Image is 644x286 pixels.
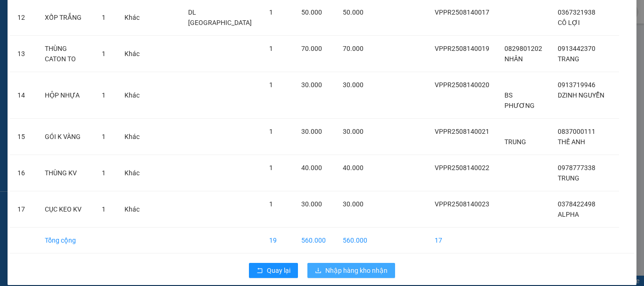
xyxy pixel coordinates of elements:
[504,138,526,146] span: TRUNG
[10,155,37,191] td: 16
[558,200,595,208] span: 0378422498
[117,119,147,155] td: Khác
[117,72,147,119] td: Khác
[37,191,94,228] td: CỤC KEO KV
[325,265,388,276] span: Nhập hàng kho nhận
[102,14,106,21] span: 1
[435,164,489,172] span: VPPR2508140022
[343,200,363,208] span: 30.000
[301,45,322,52] span: 70.000
[343,81,363,89] span: 30.000
[249,263,298,278] button: rollbackQuay lại
[558,164,595,172] span: 0978777338
[37,72,94,119] td: HỘP NHỰA
[558,81,595,89] span: 0913719946
[37,119,94,155] td: GÓI K VÀNG
[117,155,147,191] td: Khác
[269,8,273,16] span: 1
[262,228,294,253] td: 19
[37,155,94,191] td: THÙNG KV
[558,91,604,99] span: DZINH NGUYỄN
[188,8,252,26] span: DL [GEOGRAPHIC_DATA]
[269,200,273,208] span: 1
[435,200,489,208] span: VPPR2508140023
[427,228,497,253] td: 17
[343,45,363,52] span: 70.000
[504,55,523,63] span: NHÂN
[504,91,535,109] span: BS PHƯƠNG
[343,8,363,16] span: 50.000
[301,8,322,16] span: 50.000
[102,169,106,177] span: 1
[256,267,263,275] span: rollback
[504,45,542,52] span: 0829801202
[37,36,94,72] td: THÙNG CATON TO
[301,128,322,135] span: 30.000
[558,19,580,26] span: CÔ LỢI
[102,50,106,57] span: 1
[558,8,595,16] span: 0367321938
[10,36,37,72] td: 13
[307,263,395,278] button: downloadNhập hàng kho nhận
[301,164,322,172] span: 40.000
[435,128,489,135] span: VPPR2508140021
[301,200,322,208] span: 30.000
[102,133,106,140] span: 1
[343,128,363,135] span: 30.000
[269,128,273,135] span: 1
[10,191,37,228] td: 17
[269,81,273,89] span: 1
[435,8,489,16] span: VPPR2508140017
[343,164,363,172] span: 40.000
[102,205,106,213] span: 1
[315,267,322,275] span: download
[558,128,595,135] span: 0837000111
[301,81,322,89] span: 30.000
[10,119,37,155] td: 15
[269,45,273,52] span: 1
[117,191,147,228] td: Khác
[335,228,375,253] td: 560.000
[558,211,579,218] span: ALPHA
[10,72,37,119] td: 14
[267,265,290,276] span: Quay lại
[435,81,489,89] span: VPPR2508140020
[558,138,585,146] span: THẾ ANH
[37,228,94,253] td: Tổng cộng
[269,164,273,172] span: 1
[435,45,489,52] span: VPPR2508140019
[558,174,579,182] span: TRUNG
[102,91,106,99] span: 1
[558,45,595,52] span: 0913442370
[558,55,579,63] span: TRANG
[294,228,335,253] td: 560.000
[117,36,147,72] td: Khác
